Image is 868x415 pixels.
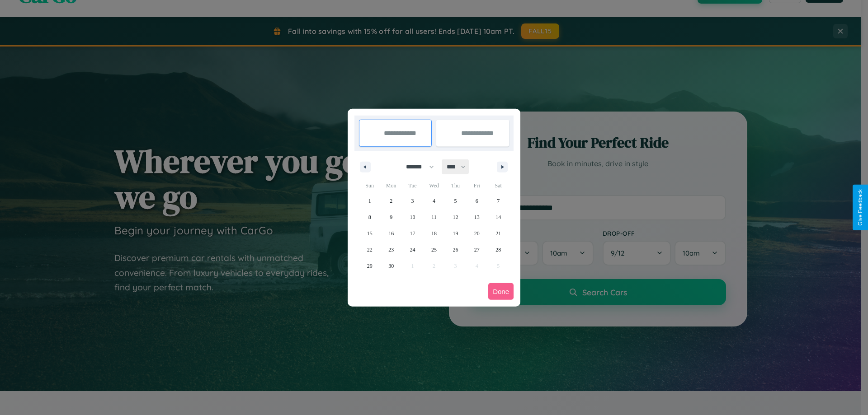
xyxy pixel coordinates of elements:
button: 27 [466,242,487,258]
span: Fri [466,178,487,193]
button: 22 [359,242,380,258]
span: 21 [495,225,501,242]
button: 29 [359,258,380,274]
span: 23 [388,242,394,258]
button: 10 [402,209,423,225]
button: 12 [445,209,466,225]
span: 3 [411,193,414,209]
button: 24 [402,242,423,258]
span: 10 [410,209,415,225]
span: 2 [390,193,392,209]
button: 23 [380,242,401,258]
span: 14 [495,209,501,225]
span: Tue [402,178,423,193]
button: 19 [445,225,466,242]
span: 4 [433,193,435,209]
button: 16 [380,225,401,242]
span: 13 [474,209,480,225]
button: 17 [402,225,423,242]
span: 24 [410,242,415,258]
button: 30 [380,258,401,274]
span: 1 [368,193,371,209]
button: 1 [359,193,380,209]
span: Sun [359,178,380,193]
span: 20 [474,225,480,242]
button: Done [488,283,514,300]
span: 12 [453,209,458,225]
span: 15 [367,225,373,242]
button: 3 [402,193,423,209]
span: Sat [488,178,509,193]
span: 22 [367,242,373,258]
span: 18 [431,225,437,242]
button: 28 [488,242,509,258]
button: 26 [445,242,466,258]
button: 21 [488,225,509,242]
span: 8 [368,209,371,225]
button: 2 [380,193,401,209]
span: Wed [423,178,444,193]
span: 28 [495,242,501,258]
span: Mon [380,178,401,193]
button: 5 [445,193,466,209]
span: 25 [431,242,437,258]
span: 6 [476,193,478,209]
span: 9 [390,209,392,225]
span: 17 [410,225,415,242]
button: 18 [423,225,444,242]
span: 26 [453,242,458,258]
button: 14 [488,209,509,225]
span: 30 [388,258,394,274]
button: 20 [466,225,487,242]
button: 7 [488,193,509,209]
span: 19 [453,225,458,242]
button: 6 [466,193,487,209]
button: 11 [423,209,444,225]
span: 29 [367,258,373,274]
button: 15 [359,225,380,242]
span: 16 [388,225,394,242]
span: 27 [474,242,480,258]
span: 11 [431,209,437,225]
div: Give Feedback [857,189,863,226]
span: Thu [445,178,466,193]
button: 13 [466,209,487,225]
button: 8 [359,209,380,225]
button: 9 [380,209,401,225]
span: 5 [454,193,457,209]
span: 7 [497,193,500,209]
button: 25 [423,242,444,258]
button: 4 [423,193,444,209]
